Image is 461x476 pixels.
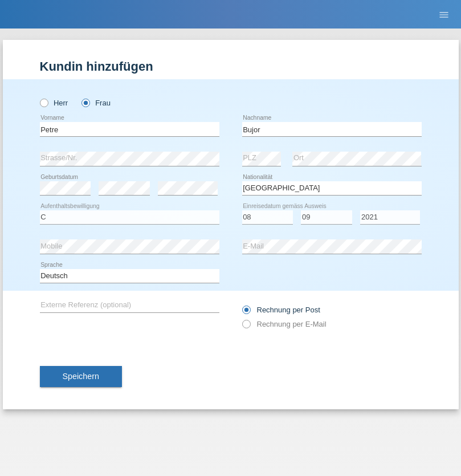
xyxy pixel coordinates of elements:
span: Speichern [63,372,99,381]
input: Rechnung per E-Mail [242,320,250,334]
input: Frau [81,99,89,106]
button: Speichern [40,366,122,388]
label: Rechnung per Post [242,306,320,314]
a: menu [433,11,455,18]
input: Herr [40,99,47,106]
h1: Kundin hinzufügen [40,59,422,74]
label: Frau [81,99,111,107]
i: menu [438,9,450,21]
label: Rechnung per E-Mail [242,320,327,328]
label: Herr [40,99,68,107]
input: Rechnung per Post [242,306,250,320]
